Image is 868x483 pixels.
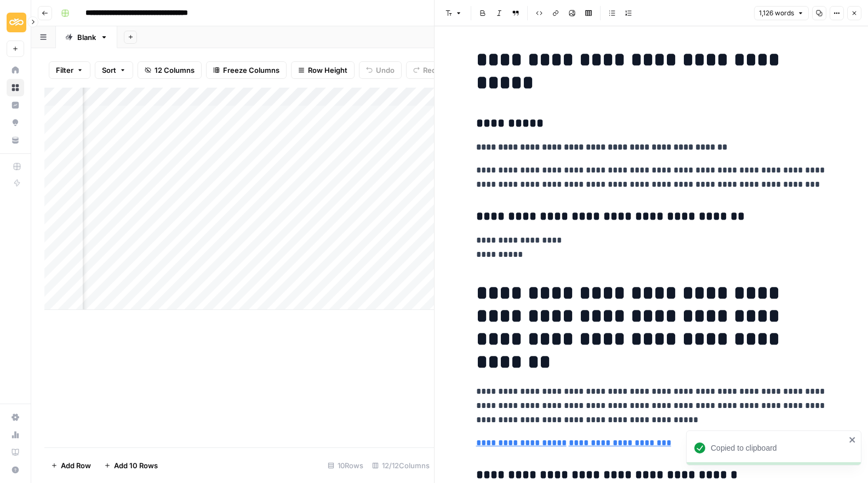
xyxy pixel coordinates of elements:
[138,61,202,79] button: 12 Columns
[291,61,355,79] button: Row Height
[7,444,24,461] a: Learning Hub
[7,131,24,149] a: Your Data
[56,26,117,48] a: Blank
[98,457,164,474] button: Add 10 Rows
[711,442,846,453] div: Copied to clipboard
[359,61,402,79] button: Undo
[7,409,24,426] a: Settings
[7,96,24,114] a: Insights
[7,461,24,479] button: Help + Support
[7,13,26,32] img: Sinch Logo
[308,65,347,76] span: Row Height
[44,457,98,474] button: Add Row
[7,9,24,36] button: Workspace: Sinch
[206,61,287,79] button: Freeze Columns
[61,460,91,471] span: Add Row
[759,8,794,18] span: 1,126 words
[7,61,24,79] a: Home
[7,114,24,131] a: Opportunities
[849,435,856,444] button: close
[423,65,441,76] span: Redo
[102,65,116,76] span: Sort
[323,457,368,474] div: 10 Rows
[368,457,434,474] div: 12/12 Columns
[223,65,279,76] span: Freeze Columns
[56,65,73,76] span: Filter
[376,65,395,76] span: Undo
[155,65,195,76] span: 12 Columns
[754,6,809,20] button: 1,126 words
[77,32,96,43] div: Blank
[406,61,448,79] button: Redo
[95,61,133,79] button: Sort
[114,460,158,471] span: Add 10 Rows
[7,426,24,444] a: Usage
[49,61,90,79] button: Filter
[7,79,24,96] a: Browse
